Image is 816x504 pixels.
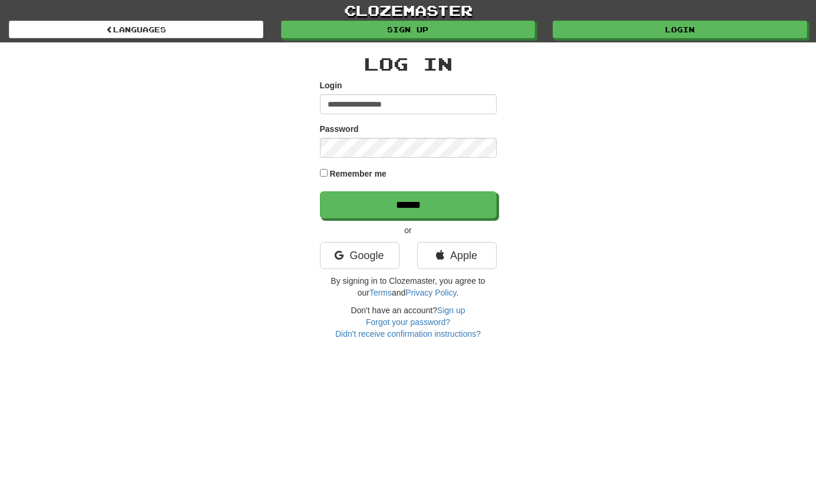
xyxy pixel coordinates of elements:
[366,317,450,327] a: Forgot your password?
[329,168,386,180] label: Remember me
[553,21,807,38] a: Login
[320,242,399,269] a: Google
[9,21,263,38] a: Languages
[369,288,392,297] a: Terms
[320,123,359,135] label: Password
[437,306,465,315] a: Sign up
[320,304,497,340] div: Don't have an account?
[320,79,342,91] label: Login
[405,288,456,297] a: Privacy Policy
[320,275,497,299] p: By signing in to Clozemaster, you agree to our and .
[335,329,481,339] a: Didn't receive confirmation instructions?
[417,242,497,269] a: Apple
[281,21,536,38] a: Sign up
[320,224,497,236] p: or
[320,54,497,74] h2: Log In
